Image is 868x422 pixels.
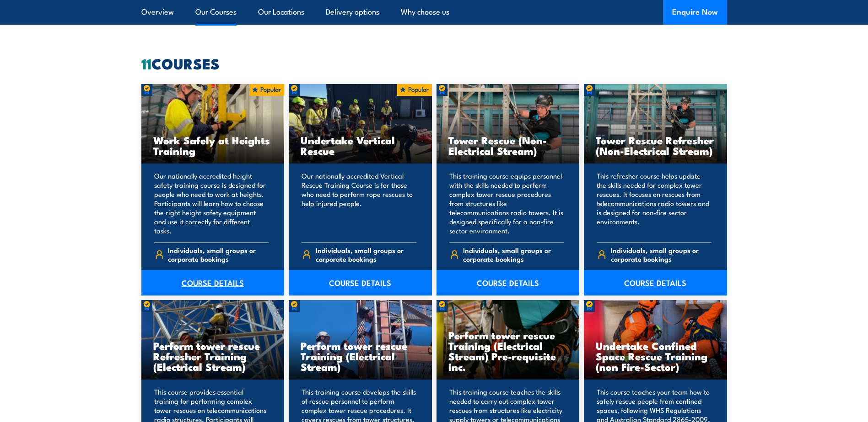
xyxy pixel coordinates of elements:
span: Individuals, small groups or corporate bookings [463,246,564,263]
h3: Perform tower rescue Training (Electrical Stream) Pre-requisite inc. [448,330,568,372]
h3: Tower Rescue (Non-Electrical Stream) [448,135,568,156]
h2: COURSES [141,57,727,69]
span: Individuals, small groups or corporate bookings [168,246,269,263]
a: COURSE DETAILS [141,270,285,295]
p: Our nationally accredited height safety training course is designed for people who need to work a... [154,171,269,235]
p: Our nationally accredited Vertical Rescue Training Course is for those who need to perform rope r... [302,171,416,235]
a: COURSE DETAILS [584,270,727,295]
span: Individuals, small groups or corporate bookings [316,246,416,263]
h3: Work Safely at Heights Training [153,135,273,156]
strong: 11 [141,52,151,74]
p: This refresher course helps update the skills needed for complex tower rescues. It focuses on res... [597,171,712,235]
p: This training course equips personnel with the skills needed to perform complex tower rescue proc... [449,171,564,235]
h3: Tower Rescue Refresher (Non-Electrical Stream) [596,135,715,156]
h3: Perform tower rescue Refresher Training (Electrical Stream) [153,340,273,372]
a: COURSE DETAILS [437,270,580,295]
h3: Perform tower rescue Training (Electrical Stream) [301,340,420,372]
h3: Undertake Vertical Rescue [301,135,420,156]
a: COURSE DETAILS [289,270,432,295]
span: Individuals, small groups or corporate bookings [611,246,712,263]
h3: Undertake Confined Space Rescue Training (non Fire-Sector) [596,340,715,372]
